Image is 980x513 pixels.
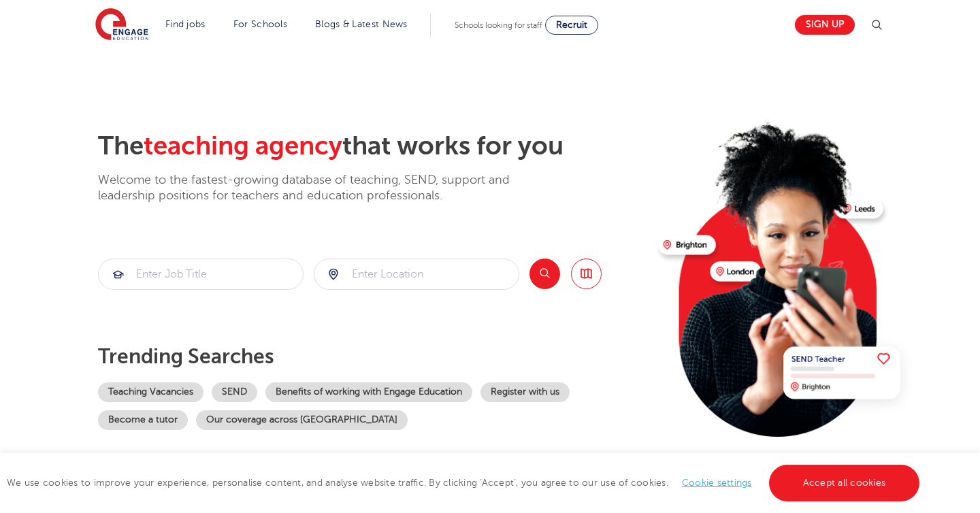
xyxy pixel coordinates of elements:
[98,172,547,204] p: Welcome to the fastest-growing database of teaching, SEND, support and leadership positions for t...
[529,259,560,289] button: Search
[7,478,923,488] span: We use cookies to improve your experience, personalise content, and analyse website traffic. By c...
[196,410,408,430] a: Our coverage across [GEOGRAPHIC_DATA]
[315,19,408,29] a: Blogs & Latest News
[98,344,647,369] p: Trending searches
[556,20,587,30] span: Recruit
[98,410,188,430] a: Become a tutor
[144,131,342,161] span: teaching agency
[480,382,570,402] a: Register with us
[212,382,257,402] a: SEND
[165,19,206,29] a: Find jobs
[98,382,203,402] a: Teaching Vacancies
[314,259,519,290] div: Submit
[795,15,855,35] a: Sign up
[455,20,542,30] span: Schools looking for staff
[98,259,304,290] div: Submit
[99,259,303,289] input: Submit
[95,8,148,42] img: Engage Education
[769,465,920,501] a: Accept all cookies
[682,478,752,488] a: Cookie settings
[314,259,519,289] input: Submit
[545,16,598,35] a: Recruit
[98,131,647,162] h2: The that works for you
[265,382,472,402] a: Benefits of working with Engage Education
[233,19,287,29] a: For Schools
